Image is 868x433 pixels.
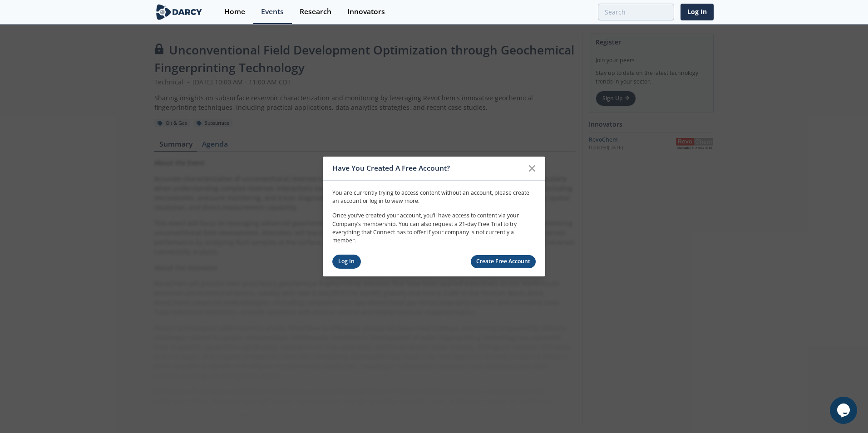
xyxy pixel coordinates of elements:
[347,8,385,15] div: Innovators
[332,212,536,245] p: Once you’ve created your account, you’ll have access to content via your Company’s membership. Yo...
[261,8,284,15] div: Events
[332,255,361,269] a: Log In
[471,255,536,268] a: Create Free Account
[154,4,204,20] img: logo-wide.svg
[332,188,536,205] p: You are currently trying to access content without an account, please create an account or log in...
[224,8,245,15] div: Home
[681,4,714,20] a: Log In
[300,8,331,15] div: Research
[332,160,523,177] div: Have You Created A Free Account?
[598,4,674,20] input: Advanced Search
[830,397,859,424] iframe: chat widget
